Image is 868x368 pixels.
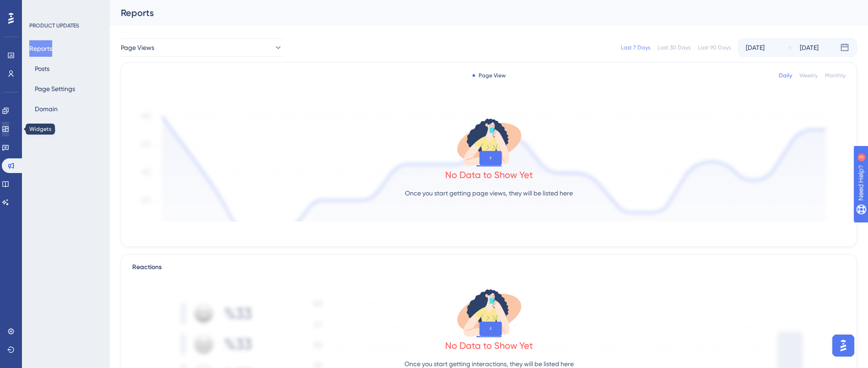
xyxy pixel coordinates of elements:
[746,42,765,53] div: [DATE]
[445,339,533,352] div: No Data to Show Yet
[64,5,66,12] div: 3
[800,42,819,53] div: [DATE]
[825,72,846,79] div: Monthly
[29,101,63,117] button: Domain
[121,6,834,19] div: Reports
[799,72,818,79] div: Weekly
[29,60,55,77] button: Posts
[830,332,857,359] iframe: UserGuiding AI Assistant Launcher
[29,22,79,29] div: PRODUCT UPDATES
[29,40,52,57] button: Reports
[445,168,533,181] div: No Data to Show Yet
[121,38,283,57] button: Page Views
[621,44,650,51] div: Last 7 Days
[29,81,81,97] button: Page Settings
[779,72,792,79] div: Daily
[132,262,846,273] div: Reactions
[658,44,690,51] div: Last 30 Days
[22,2,57,13] span: Need Help?
[121,42,154,53] span: Page Views
[472,72,506,79] div: Page View
[405,188,573,199] p: Once you start getting page views, they will be listed here
[698,44,731,51] div: Last 90 Days
[29,121,61,137] button: Access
